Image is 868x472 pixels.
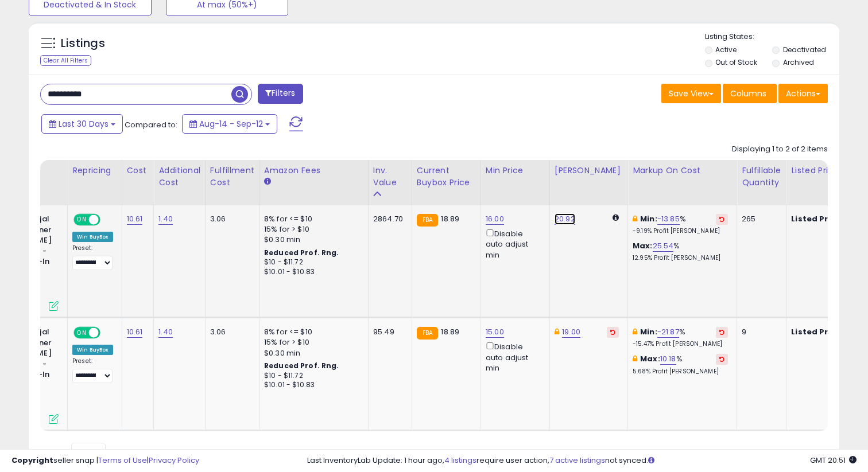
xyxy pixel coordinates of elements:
span: 18.89 [441,213,459,224]
a: 10.61 [127,213,143,225]
button: Actions [778,84,828,103]
div: % [633,327,728,348]
span: Last 30 Days [59,118,108,130]
div: 15% for > $10 [264,337,359,348]
span: Columns [730,88,766,99]
div: 8% for <= $10 [264,214,359,224]
label: Active [715,45,737,54]
a: 4 listings [444,455,476,466]
div: Disable auto adjust min [486,227,541,260]
span: Show: entries [49,447,131,458]
label: Out of Stock [715,57,757,67]
b: Reduced Prof. Rng. [264,248,339,258]
div: Markup on Cost [633,165,732,177]
a: 7 active listings [549,455,605,466]
div: $10 - $11.72 [264,371,359,381]
button: Aug-14 - Sep-12 [182,114,277,134]
div: 265 [742,214,777,224]
div: 15% for > $10 [264,224,359,235]
span: OFF [99,215,117,225]
div: Additional Cost [158,165,200,189]
div: Fulfillment Cost [210,165,254,189]
a: 10.18 [660,353,676,365]
a: 25.54 [653,240,674,252]
div: Last InventoryLab Update: 1 hour ago, require user action, not synced. [307,455,857,466]
div: $10 - $11.72 [264,258,359,267]
button: Last 30 Days [41,114,123,134]
b: Min: [640,213,657,224]
a: -21.87 [657,326,679,338]
p: Listing States: [705,32,840,42]
div: Preset: [72,244,113,270]
p: -9.19% Profit [PERSON_NAME] [633,227,728,235]
div: Fulfillable Quantity [742,165,781,189]
a: Privacy Policy [149,455,199,466]
div: $0.30 min [264,348,359,358]
div: 2864.70 [373,214,403,224]
small: Amazon Fees. [264,177,271,187]
div: Preset: [72,357,113,383]
small: FBA [417,214,438,227]
a: 15.00 [486,326,504,338]
div: % [633,241,728,262]
div: Disable auto adjust min [486,340,541,373]
div: seller snap | | [11,455,199,466]
span: 18.89 [441,326,459,337]
a: -13.85 [657,213,680,225]
button: Save View [661,84,721,103]
a: 16.00 [486,213,504,225]
div: $0.30 min [264,235,359,245]
span: ON [75,328,89,338]
b: Listed Price: [791,213,843,224]
a: 20.92 [555,213,575,225]
small: FBA [417,327,438,340]
strong: Copyright [11,455,53,466]
button: Columns [723,84,777,103]
a: 1.40 [158,326,173,338]
span: OFF [99,328,117,338]
div: Win BuyBox [72,345,113,355]
div: Amazon Fees [264,165,363,177]
a: 19.00 [562,326,580,338]
a: 10.61 [127,326,143,338]
label: Archived [783,57,814,67]
div: 8% for <= $10 [264,327,359,337]
div: Win BuyBox [72,232,113,242]
p: 12.95% Profit [PERSON_NAME] [633,254,728,262]
div: 95.49 [373,327,403,337]
div: 3.06 [210,327,250,337]
b: Min: [640,326,657,337]
div: $10.01 - $10.83 [264,380,359,390]
p: -15.47% Profit [PERSON_NAME] [633,340,728,348]
label: Deactivated [783,45,826,54]
b: Max: [633,240,653,251]
div: 3.06 [210,214,250,224]
div: Clear All Filters [40,55,91,66]
th: The percentage added to the cost of goods (COGS) that forms the calculator for Min & Max prices. [628,160,737,205]
span: Aug-14 - Sep-12 [199,118,263,130]
div: Inv. value [373,165,407,189]
div: Min Price [486,165,545,177]
div: $10.01 - $10.83 [264,267,359,277]
span: Compared to: [125,119,177,130]
span: 2025-10-13 20:51 GMT [810,455,857,466]
b: Reduced Prof. Rng. [264,361,339,370]
a: 1.40 [158,213,173,225]
b: Max: [640,353,660,364]
b: Listed Price: [791,326,843,337]
button: Filters [258,84,303,104]
div: Repricing [72,165,117,177]
span: ON [75,215,89,225]
div: Current Buybox Price [417,165,476,189]
p: 5.68% Profit [PERSON_NAME] [633,368,728,376]
div: % [633,354,728,375]
div: [PERSON_NAME] [555,165,623,177]
h5: Listings [61,36,105,52]
div: 9 [742,327,777,337]
div: % [633,214,728,235]
div: Cost [127,165,149,177]
div: Displaying 1 to 2 of 2 items [732,144,828,155]
a: Terms of Use [98,455,147,466]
